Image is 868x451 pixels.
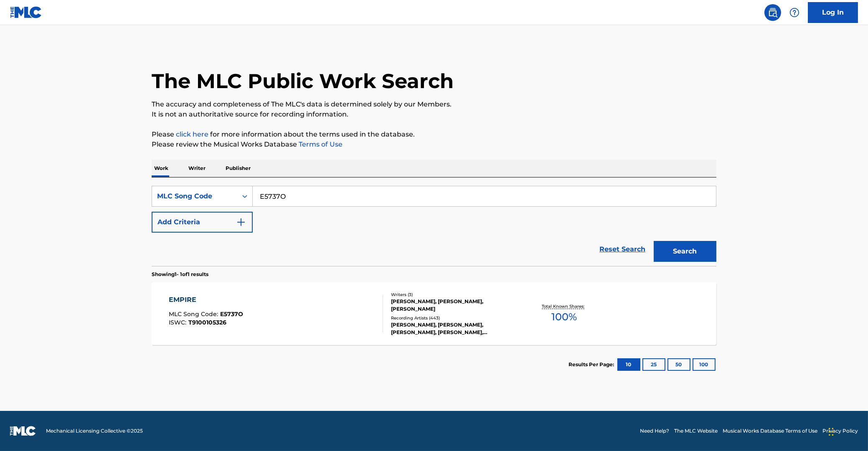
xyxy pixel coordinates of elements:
a: The MLC Website [674,427,718,435]
p: Please review the Musical Works Database [152,139,716,149]
img: help [789,8,799,18]
div: [PERSON_NAME], [PERSON_NAME], [PERSON_NAME] [391,298,517,313]
div: Recording Artists ( 443 ) [391,315,517,321]
a: Privacy Policy [822,427,858,435]
img: search [768,8,778,18]
button: 50 [667,358,690,371]
button: Add Criteria [152,212,253,233]
img: logo [10,426,36,436]
span: MLC Song Code : [169,310,220,318]
a: click here [176,130,208,138]
a: Log In [808,2,858,23]
button: 100 [693,358,716,371]
p: It is not an authoritative source for recording information. [152,109,716,119]
p: Work [152,160,171,177]
p: Results Per Page: [569,361,616,368]
div: MLC Song Code [157,191,232,201]
div: Writers ( 3 ) [391,291,517,298]
div: Help [786,4,803,21]
iframe: Chat Widget [826,411,868,451]
a: Reset Search [595,240,650,258]
img: MLC Logo [10,6,42,18]
form: Search Form [152,186,716,266]
span: E5737O [220,310,243,318]
p: Writer [186,160,208,177]
a: Public Search [764,4,781,21]
p: Showing 1 - 1 of 1 results [152,271,208,278]
button: 10 [617,358,640,371]
button: Search [654,241,716,262]
div: [PERSON_NAME], [PERSON_NAME], [PERSON_NAME], [PERSON_NAME], [PERSON_NAME], [PERSON_NAME], [PERSON... [391,321,517,336]
p: The accuracy and completeness of The MLC's data is determined solely by our Members. [152,99,716,109]
img: 9d2ae6d4665cec9f34b9.svg [236,217,246,227]
span: ISWC : [169,319,188,326]
div: Drag [829,419,834,444]
span: T9100105326 [188,319,226,326]
p: Publisher [223,160,253,177]
a: EMPIREMLC Song Code:E5737OISWC:T9100105326Writers (3)[PERSON_NAME], [PERSON_NAME], [PERSON_NAME]R... [152,282,716,345]
a: Musical Works Database Terms of Use [723,427,817,435]
span: Mechanical Licensing Collective © 2025 [46,427,143,435]
span: 100 % [551,309,577,324]
h1: The MLC Public Work Search [152,68,454,94]
p: Total Known Shares: [542,303,586,309]
a: Need Help? [640,427,669,435]
div: EMPIRE [169,295,243,305]
button: 25 [642,358,665,371]
a: Terms of Use [297,140,343,148]
p: Please for more information about the terms used in the database. [152,129,716,139]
